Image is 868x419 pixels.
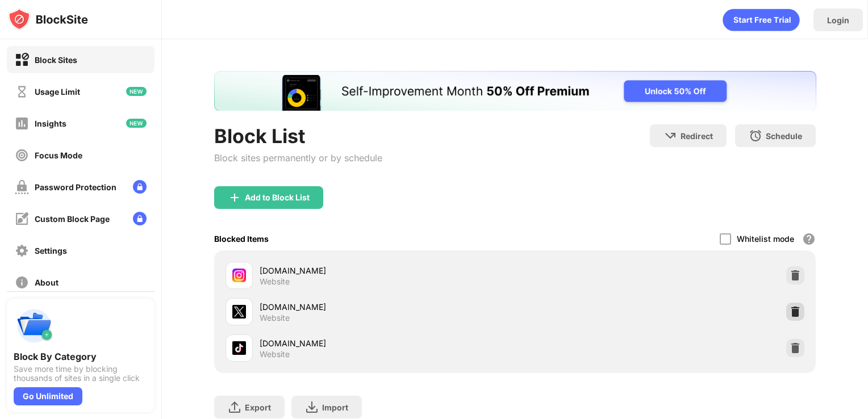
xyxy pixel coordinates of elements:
img: block-on.svg [15,53,29,67]
div: Login [827,15,849,25]
img: favicons [232,305,246,319]
div: Website [260,313,290,323]
img: lock-menu.svg [133,180,147,194]
div: Block Sites [35,55,77,65]
div: [DOMAIN_NAME] [260,265,515,276]
div: Save more time by blocking thousands of sites in a single click [14,364,148,383]
div: Block By Category [14,351,148,362]
img: settings-off.svg [15,244,29,258]
img: time-usage-off.svg [15,85,29,99]
img: favicons [232,269,246,282]
div: Export [245,403,271,412]
div: Block sites permanently or by schedule [214,152,382,164]
div: Insights [35,119,66,128]
div: animation [723,9,800,31]
img: logo-blocksite.svg [8,8,88,31]
img: password-protection-off.svg [15,180,29,194]
div: Blocked Items [214,234,269,244]
img: insights-off.svg [15,116,29,131]
div: About [35,278,59,287]
div: [DOMAIN_NAME] [260,301,515,313]
div: Schedule [766,131,802,141]
div: Website [260,276,290,287]
img: focus-off.svg [15,148,29,162]
img: favicons [232,341,246,355]
div: Add to Block List [245,193,310,202]
div: Website [260,349,290,359]
div: Block List [214,124,382,148]
img: lock-menu.svg [133,212,147,225]
div: Redirect [681,131,713,141]
div: Custom Block Page [35,214,110,224]
img: about-off.svg [15,275,29,290]
div: Import [322,403,348,412]
div: Focus Mode [35,150,82,160]
img: new-icon.svg [126,87,147,96]
img: customize-block-page-off.svg [15,212,29,226]
div: Password Protection [35,182,116,192]
div: Whitelist mode [737,234,794,244]
img: push-categories.svg [14,305,55,346]
div: Go Unlimited [14,387,82,405]
div: Settings [35,246,67,255]
iframe: Banner [214,71,816,111]
div: Usage Limit [35,87,80,97]
img: new-icon.svg [126,119,147,128]
div: [DOMAIN_NAME] [260,337,515,349]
